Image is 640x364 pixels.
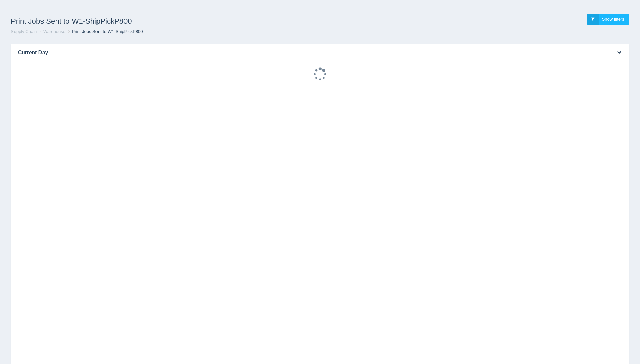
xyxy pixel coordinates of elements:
[67,29,143,35] li: Print Jobs Sent to W1-ShipPickP800
[11,44,608,61] h3: Current Day
[587,14,629,25] a: Show filters
[11,29,37,34] a: Supply Chain
[43,29,65,34] a: Warehouse
[11,14,320,29] h1: Print Jobs Sent to W1-ShipPickP800
[602,17,624,22] span: Show filters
